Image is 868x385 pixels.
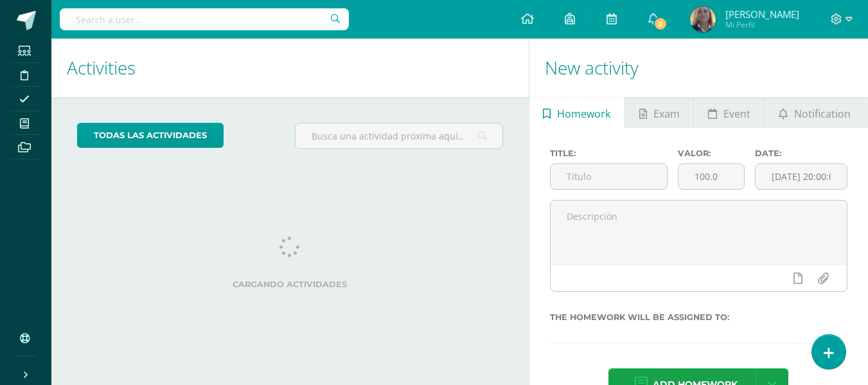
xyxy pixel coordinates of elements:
[690,6,716,32] img: bb58b39fa3ce1079862022ea5337af90.png
[678,164,744,189] input: Puntos máximos
[296,123,502,148] input: Busca una actividad próxima aquí...
[765,97,864,128] a: Notification
[77,280,503,289] label: Cargando actividades
[725,8,799,21] span: [PERSON_NAME]
[550,312,847,322] label: The homework will be assigned to:
[550,148,668,158] label: Title:
[678,148,745,158] label: Valor:
[77,123,224,148] a: todas las Actividades
[794,98,851,129] span: Notification
[725,19,799,30] span: Mi Perfil
[67,39,513,97] h1: Activities
[755,148,847,158] label: Date:
[545,39,853,97] h1: New activity
[529,97,624,128] a: Homework
[723,98,750,129] span: Event
[756,164,847,189] input: Fecha de entrega
[694,97,764,128] a: Event
[60,8,349,30] input: Search a user…
[557,98,610,129] span: Homework
[653,17,668,31] span: 2
[625,97,693,128] a: Exam
[551,164,668,189] input: Título
[653,98,680,129] span: Exam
